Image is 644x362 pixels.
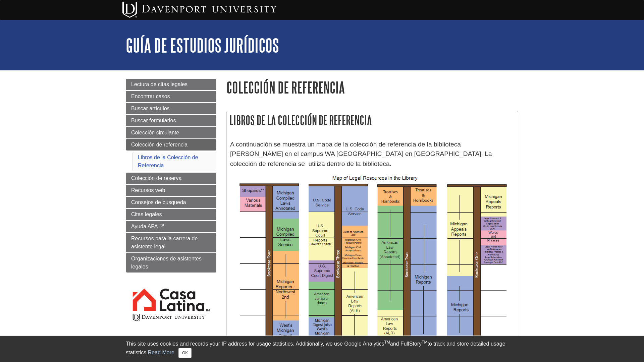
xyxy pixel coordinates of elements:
span: Ayuda APA [131,224,158,229]
div: This site uses cookies and records your IP address for usage statistics. Additionally, we use Goo... [126,340,518,358]
a: Buscar formularios [126,115,216,126]
sup: TM [422,340,427,345]
a: Recursos web [126,185,216,196]
span: Colección de referencia [131,142,187,147]
div: Guide Page Menu [126,79,216,334]
span: Encontrar casos [131,94,170,99]
span: Consejos de búsqueda [131,199,186,205]
span: Lectura de citas legales [131,81,187,87]
a: Colección circulante [126,127,216,138]
a: Ayuda APA [126,221,216,232]
a: Buscar artículos [126,103,216,114]
i: This link opens in a new window [159,225,165,229]
a: Libros de la Colección de Referencia [138,155,198,168]
a: Recursos para la carrera de asistente legal [126,233,216,252]
a: Colección de reserva [126,173,216,184]
span: Recursos web [131,187,165,193]
a: Colección de referencia [126,139,216,150]
a: Consejos de búsqueda [126,197,216,208]
a: Read More [148,350,174,355]
a: Lectura de citas legales [126,79,216,90]
sup: TM [384,340,390,345]
span: Buscar artículos [131,106,170,111]
span: Colección de reserva [131,175,181,181]
span: Colección circulante [131,130,179,135]
a: Organizaciones de asistentes legales [126,253,216,273]
h1: Colección de referencia [226,79,518,96]
a: Guía de estudios jurídicos [126,35,279,56]
span: Recursos para la carrera de asistente legal [131,236,198,249]
h2: Libros de la Colección de Referencia [227,111,518,129]
p: A continuación se muestra un mapa de la colección de referencia de la biblioteca [PERSON_NAME] en... [230,140,515,169]
a: Citas legales [126,209,216,220]
a: Encontrar casos [126,91,216,102]
img: Davenport University [122,2,276,18]
button: Close [178,348,192,358]
span: Citas legales [131,212,162,217]
span: Organizaciones de asistentes legales [131,256,202,269]
span: Buscar formularios [131,118,176,123]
